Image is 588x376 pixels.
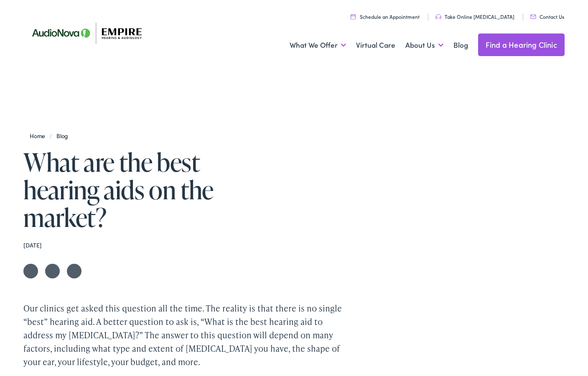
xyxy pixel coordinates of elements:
img: utility icon [435,14,441,19]
a: What We Offer [290,30,346,61]
a: Find a Hearing Clinic [478,33,565,56]
img: utility icon [530,15,536,19]
a: Blog [453,30,468,61]
h1: What are the best hearing aids on the market? [23,148,272,231]
a: Contact Us [530,13,564,20]
span: / [30,131,72,140]
time: [DATE] [23,241,42,249]
a: Virtual Care [356,30,395,61]
a: Take Online [MEDICAL_DATA] [435,13,514,20]
img: utility icon [351,14,356,19]
a: Share on Facebook [45,264,60,278]
a: Home [30,131,49,140]
a: Schedule an Appointment [351,13,420,20]
a: Share on Twitter [23,264,38,278]
a: Blog [52,131,72,140]
p: Our clinics get asked this question all the time. The reality is that there is no single “best” h... [23,301,348,368]
a: About Us [405,30,443,61]
a: Share on LinkedIn [67,264,81,278]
